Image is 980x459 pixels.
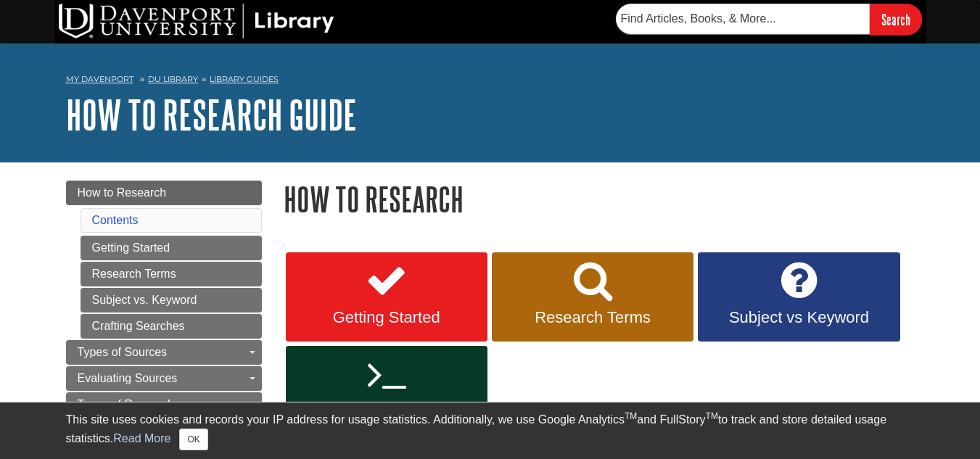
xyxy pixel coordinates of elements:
span: Evaluating Sources [78,372,178,384]
a: Subject vs. Keyword [81,288,262,313]
span: Getting Started [297,308,477,327]
a: DU Library [148,74,198,84]
span: Types of Sources [78,346,168,358]
span: How to Research [78,186,167,199]
h1: How to Research [284,181,915,218]
sup: TM [706,411,718,421]
a: My Davenport [66,73,133,86]
a: How to Research Guide [66,92,357,137]
input: Find Articles, Books, & More... [616,4,870,34]
button: Close [179,429,207,450]
a: Read More [113,432,170,444]
img: DU Library [59,4,334,38]
input: Search [870,4,922,35]
a: How to Research [66,181,262,205]
a: Contents [92,214,139,226]
a: Getting Started [286,252,487,342]
sup: TM [625,411,637,421]
span: Research Terms [503,308,683,327]
a: Subject vs Keyword [698,252,899,342]
span: Subject vs Keyword [709,308,889,327]
nav: breadcrumb [66,70,915,93]
a: Getting Started [81,236,262,260]
a: Research Terms [492,252,693,342]
form: Searches DU Library's articles, books, and more [616,4,922,35]
a: Types of Research [66,392,262,417]
a: Crafting Searches [286,346,487,436]
a: Crafting Searches [81,314,262,339]
a: Research Terms [81,262,262,286]
a: Library Guides [210,74,279,84]
span: Types of Research [78,398,174,410]
a: Types of Sources [66,340,262,365]
a: Evaluating Sources [66,366,262,391]
div: This site uses cookies and records your IP address for usage statistics. Additionally, we use Goo... [66,411,915,450]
